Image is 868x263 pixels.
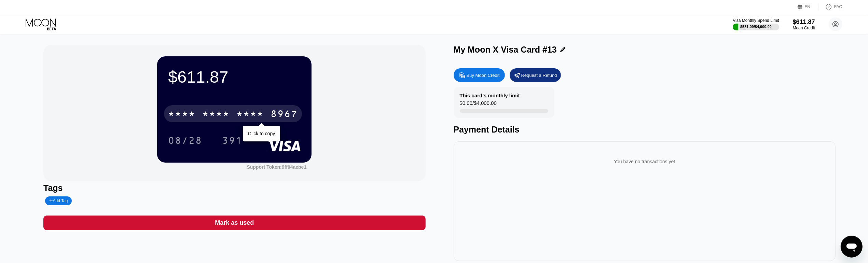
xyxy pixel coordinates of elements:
[510,68,561,82] div: Request a Refund
[793,18,815,30] div: $611.87Moon Credit
[793,18,815,26] div: $611.87
[43,183,425,193] div: Tags
[248,131,275,136] div: Click to copy
[805,4,811,9] div: EN
[215,219,254,227] div: Mark as used
[460,93,520,98] div: This card’s monthly limit
[43,216,425,230] div: Mark as used
[222,136,243,147] div: 391
[467,72,500,78] div: Buy Moon Credit
[454,125,836,135] div: Payment Details
[271,109,298,120] div: 8967
[798,3,818,10] div: EN
[49,198,68,203] div: Add Tag
[454,68,505,82] div: Buy Moon Credit
[733,18,779,30] div: Visa Monthly Spend Limit$581.09/$4,000.00
[733,18,779,23] div: Visa Monthly Spend Limit
[459,152,830,171] div: You have no transactions yet
[834,4,842,9] div: FAQ
[168,67,301,86] div: $611.87
[168,136,202,147] div: 08/28
[740,25,772,29] div: $581.09 / $4,000.00
[45,196,72,205] div: Add Tag
[454,45,557,55] div: My Moon X Visa Card #13
[217,132,248,149] div: 391
[460,100,497,109] div: $0.00 / $4,000.00
[163,132,207,149] div: 08/28
[247,164,306,170] div: Support Token:9ff04aebe1
[521,72,557,78] div: Request a Refund
[841,236,863,258] iframe: Knapp för att öppna meddelandefönstret
[247,164,306,170] div: Support Token: 9ff04aebe1
[818,3,842,10] div: FAQ
[793,26,815,30] div: Moon Credit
